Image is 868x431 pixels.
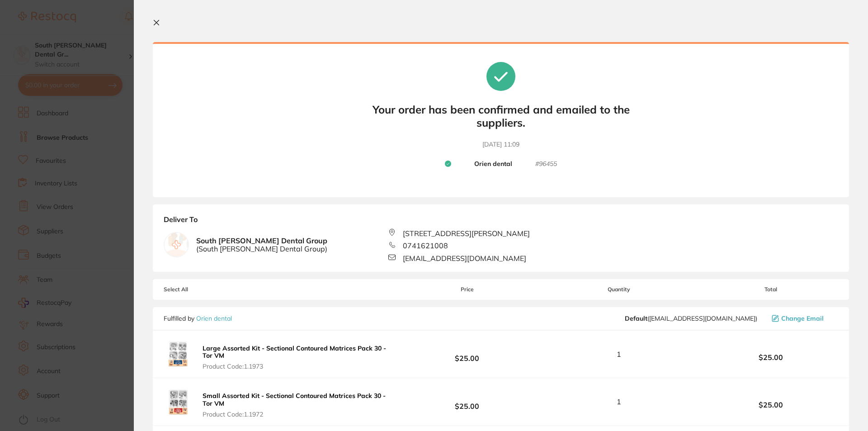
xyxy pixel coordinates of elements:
[403,242,448,250] span: 0741621008
[196,237,327,253] b: South [PERSON_NAME] Dental Group
[474,160,512,168] b: Orien dental
[164,286,254,293] span: Select All
[703,401,838,409] b: $25.00
[200,344,400,370] button: Large Assorted Kit - Sectional Contoured Matrices Pack 30 - Tor VM Product Code:1.1973
[617,350,621,358] span: 1
[203,392,386,407] b: Small Assorted Kit - Sectional Contoured Matrices Pack 30 - Tor VM
[400,346,534,363] b: $25.00
[200,392,400,418] button: Small Assorted Kit - Sectional Contoured Matrices Pack 30 - Tor VM Product Code:1.1972
[196,245,327,253] span: ( South [PERSON_NAME] Dental Group )
[625,314,647,322] b: Default
[400,393,534,410] b: $25.00
[535,160,557,168] small: # 96455
[535,286,703,293] span: Quantity
[203,363,397,370] span: Product Code: 1.1973
[703,353,838,361] b: $25.00
[164,340,193,369] img: dnZ0N2RwdA
[196,314,232,322] a: Orien dental
[203,344,386,360] b: Large Assorted Kit - Sectional Contoured Matrices Pack 30 - Tor VM
[403,229,530,237] span: [STREET_ADDRESS][PERSON_NAME]
[365,103,637,129] b: Your order has been confirmed and emailed to the suppliers.
[164,388,193,417] img: MHVoYm1hZw
[400,286,534,293] span: Price
[164,215,838,229] b: Deliver To
[203,411,397,418] span: Product Code: 1.1972
[703,286,838,293] span: Total
[164,315,232,322] p: Fulfilled by
[617,398,621,406] span: 1
[403,254,526,262] span: [EMAIL_ADDRESS][DOMAIN_NAME]
[625,315,757,322] span: sales@orien.com.au
[769,314,838,322] button: Change Email
[781,315,824,322] span: Change Email
[164,232,189,257] img: empty.jpg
